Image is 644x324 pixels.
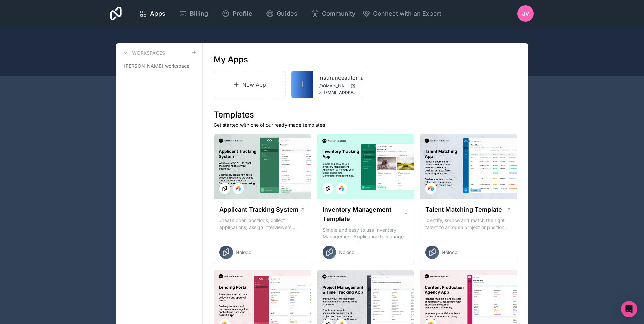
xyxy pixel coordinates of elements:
[132,50,165,56] h3: Workspaces
[236,249,251,256] span: Noloco
[339,249,354,256] span: Noloco
[150,9,165,18] span: Apps
[621,301,637,317] div: Open Intercom Messenger
[214,109,517,120] h1: Templates
[425,205,502,214] h1: Talent Matching Template
[301,79,303,90] span: I
[339,186,344,191] img: Airtable Logo
[425,217,512,231] p: Identify, source and match the right talent to an open project or position with our Talent Matchi...
[214,71,286,98] a: New App
[190,9,208,18] span: Billing
[318,83,357,89] a: [DOMAIN_NAME]
[442,249,457,256] span: Noloco
[121,49,165,57] a: Workspaces
[214,122,517,128] p: Get started with one of our ready-made templates
[322,9,355,18] span: Community
[134,6,171,21] a: Apps
[324,90,357,95] span: [EMAIL_ADDRESS][DOMAIN_NAME]
[236,186,241,191] img: Airtable Logo
[522,10,529,18] span: JV
[306,6,361,21] a: Community
[173,6,214,21] a: Billing
[214,54,248,65] h1: My Apps
[277,9,297,18] span: Guides
[318,83,348,89] span: [DOMAIN_NAME]
[373,9,441,18] span: Connect with an Expert
[291,71,313,98] a: I
[124,62,189,69] span: [PERSON_NAME]-workspace
[362,9,441,18] button: Connect with an Expert
[428,186,434,191] img: Airtable Logo
[219,217,306,231] p: Create open positions, collect applications, assign interviewers, centralise candidate feedback a...
[219,205,298,214] h1: Applicant Tracking System
[323,205,404,224] h1: Inventory Management Template
[318,74,357,82] a: insuranceautomationsolutions
[260,6,303,21] a: Guides
[323,227,409,240] p: Simple and easy to use Inventory Management Application to manage your stock, orders and Manufact...
[121,60,197,72] a: [PERSON_NAME]-workspace
[216,6,258,21] a: Profile
[233,9,252,18] span: Profile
